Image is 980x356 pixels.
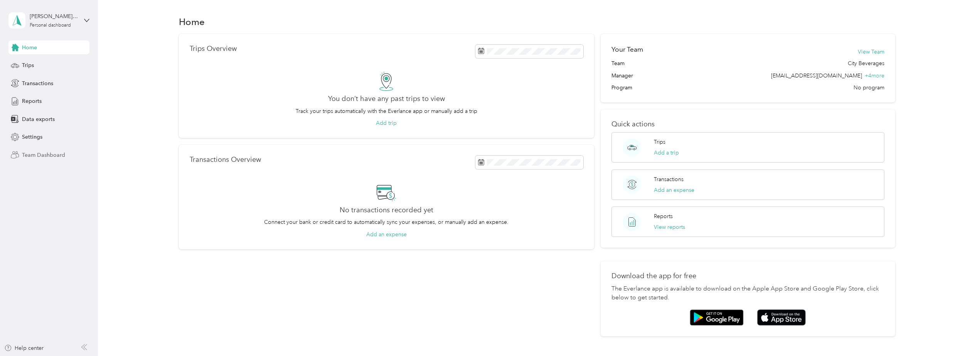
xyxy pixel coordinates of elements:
div: Personal dashboard [30,23,71,28]
p: Transactions [654,175,684,183]
h2: No transactions recorded yet [340,206,433,214]
p: Reports [654,212,673,220]
span: Team [611,59,625,67]
p: Download the app for free [611,272,884,280]
span: Manager [611,72,633,80]
span: Transactions [22,79,53,87]
button: View Team [858,48,884,56]
button: View reports [654,223,685,231]
button: Add an expense [654,186,694,194]
h2: Your Team [611,45,643,54]
button: Add a trip [654,149,679,157]
span: No program [854,84,884,92]
iframe: Everlance-gr Chat Button Frame [937,313,980,356]
div: [PERSON_NAME][EMAIL_ADDRESS][PERSON_NAME][DOMAIN_NAME] [30,12,78,20]
span: City Beverages [848,59,884,67]
p: Trips Overview [190,45,237,53]
span: Settings [22,133,42,141]
span: Program [611,84,632,92]
span: Trips [22,61,34,69]
span: + 4 more [865,72,884,79]
img: App store [757,309,806,326]
p: Transactions Overview [190,156,261,164]
span: Team Dashboard [22,151,65,159]
button: Add trip [376,119,397,127]
h1: Home [179,18,205,26]
button: Help center [4,344,44,352]
button: Add an expense [366,230,407,238]
p: Connect your bank or credit card to automatically sync your expenses, or manually add an expense. [264,218,509,226]
img: Google play [690,309,744,326]
p: Quick actions [611,120,884,128]
span: [EMAIL_ADDRESS][DOMAIN_NAME] [771,72,862,79]
p: Trips [654,138,665,146]
span: Home [22,44,37,52]
p: Track your trips automatically with the Everlance app or manually add a trip [296,107,477,115]
p: The Everlance app is available to download on the Apple App Store and Google Play Store, click be... [611,284,884,303]
span: Data exports [22,115,55,123]
span: Reports [22,97,42,105]
h2: You don’t have any past trips to view [328,95,445,103]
